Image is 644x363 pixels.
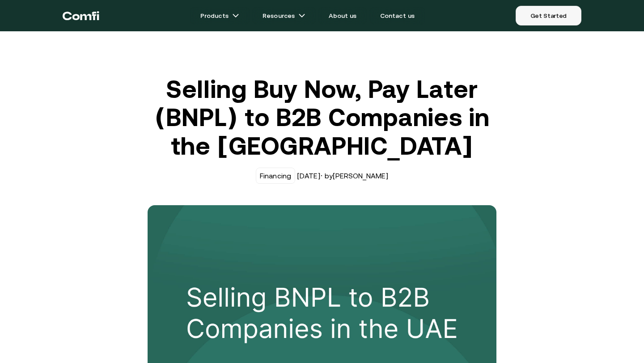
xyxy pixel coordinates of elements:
a: Contact us [369,7,426,25]
img: arrow icons [298,12,305,19]
div: Financing [260,172,291,180]
a: Resourcesarrow icons [252,7,316,25]
h1: Selling Buy Now, Pay Later (BNPL) to B2B Companies in the [GEOGRAPHIC_DATA] [148,75,496,160]
a: About us [318,7,367,25]
a: Get Started [516,6,581,25]
a: Return to the top of the Comfi home page [63,2,99,29]
a: Productsarrow icons [190,7,250,25]
div: [DATE] · by [PERSON_NAME] [148,168,496,184]
img: arrow icons [232,12,239,19]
